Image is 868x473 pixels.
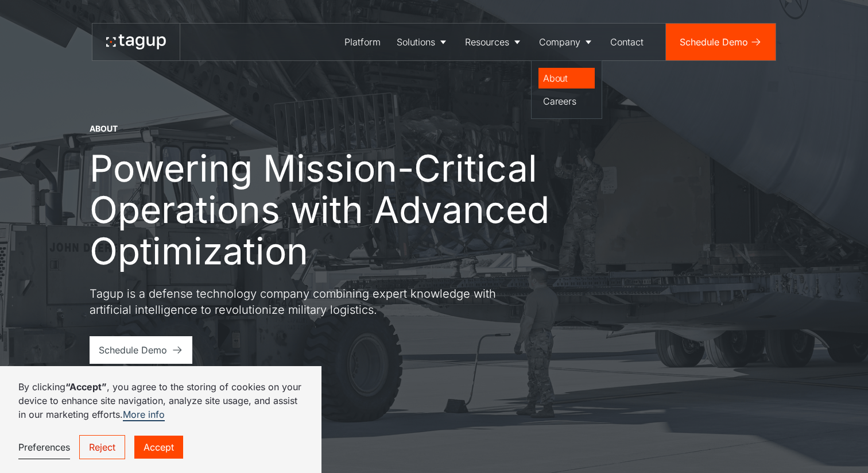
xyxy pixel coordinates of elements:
a: Schedule Demo [90,336,192,364]
p: By clicking , you agree to the storing of cookies on your device to enhance site navigation, anal... [18,380,303,421]
div: Schedule Demo [680,35,748,49]
div: Schedule Demo [99,343,167,357]
a: Careers [538,91,595,111]
a: Platform [336,24,389,60]
div: About [543,71,590,85]
a: Preferences [18,436,70,459]
a: Accept [134,436,183,459]
div: Contact [610,35,644,49]
a: Company [531,24,602,60]
div: Solutions [397,35,435,49]
a: Resources [457,24,531,60]
h1: Powering Mission-Critical Operations with Advanced Optimization [90,148,572,272]
a: More info [123,409,165,421]
nav: Company [531,60,602,119]
a: About [538,68,595,89]
div: Company [539,35,580,49]
a: Contact [602,24,652,60]
div: About [90,123,118,134]
div: Resources [465,35,509,49]
strong: “Accept” [65,381,107,393]
a: Reject [79,435,125,459]
div: Careers [543,94,590,108]
div: Platform [344,35,381,49]
a: Solutions [389,24,457,60]
a: Schedule Demo [666,24,776,60]
p: Tagup is a defense technology company combining expert knowledge with artificial intelligence to ... [90,286,503,318]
